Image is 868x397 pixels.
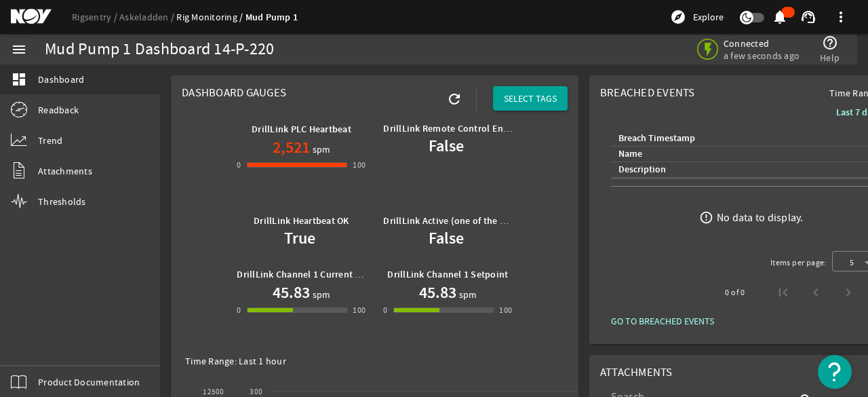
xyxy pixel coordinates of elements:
b: DrillLink Heartbeat OK [254,214,349,227]
mat-icon: error_outline [699,210,713,225]
span: Readback [38,103,79,117]
b: DrillLink Active (one of the channels are active) [383,214,584,227]
div: 100 [499,303,512,317]
span: GO TO BREACHED EVENTS [611,314,714,328]
span: spm [310,288,331,301]
div: 0 of 0 [725,286,745,299]
b: False [429,227,464,249]
mat-icon: help_outline [822,35,838,51]
mat-icon: menu [11,41,27,58]
div: Mud Pump 1 Dashboard 14-P-220 [45,43,274,56]
div: Breach Timestamp [618,131,695,146]
span: Breached Events [600,86,695,100]
span: Dashboard Gauges [182,86,286,100]
button: GO TO BREACHED EVENTS [600,309,725,333]
mat-icon: notifications [772,9,788,25]
span: Help [820,51,840,64]
text: 300 [250,387,262,397]
span: Trend [38,134,62,147]
div: Time Range: Last 1 hour [185,354,564,368]
div: 0 [237,303,241,317]
span: Dashboard [38,73,84,86]
button: Explore [665,6,729,28]
div: No data to display. [717,211,804,225]
mat-icon: support_agent [800,9,816,25]
b: DrillLink PLC Heartbeat [252,123,351,136]
h1: 2,521 [273,136,310,158]
mat-icon: explore [670,9,686,25]
b: False [429,135,464,157]
b: DrillLink Channel 1 Current value [237,268,378,281]
div: 100 [353,158,366,172]
div: Description [618,162,666,177]
div: Items per page: [770,256,827,269]
span: Connected [724,37,800,50]
button: SELECT TAGS [493,86,568,111]
span: Attachments [38,164,92,178]
a: Rig Monitoring [176,11,245,23]
a: Askeladden [119,11,176,23]
span: spm [456,288,477,301]
div: 0 [237,158,241,172]
button: more_vert [825,1,857,33]
div: 100 [353,303,366,317]
mat-icon: refresh [446,91,462,107]
span: Explore [693,10,724,24]
text: 12500 [203,387,224,397]
button: Open Resource Center [818,355,852,389]
span: Thresholds [38,195,86,208]
div: 0 [383,303,387,317]
a: Rigsentry [72,11,119,23]
b: DrillLink Channel 1 Setpoint [387,268,508,281]
span: spm [310,143,331,156]
a: Mud Pump 1 [245,11,298,24]
span: a few seconds ago [724,50,800,62]
div: Name [618,147,642,162]
h1: 45.83 [419,282,456,303]
h1: 45.83 [273,282,310,303]
span: Attachments [600,365,673,379]
b: True [284,227,315,249]
span: SELECT TAGS [504,92,557,105]
b: DrillLink Remote Control Enabled (From Cyberbase) [383,122,605,135]
span: Product Documentation [38,375,140,389]
mat-icon: dashboard [11,71,27,88]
